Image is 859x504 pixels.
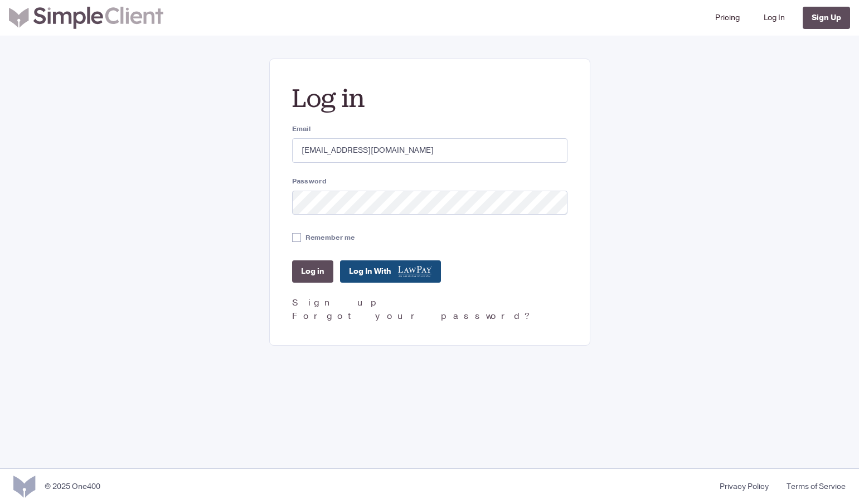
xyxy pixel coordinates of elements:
a: Log In [759,4,789,31]
label: Password [292,176,567,186]
label: Email [292,124,567,134]
a: Terms of Service [778,481,846,492]
a: Forgot your password? [292,310,533,322]
a: Sign up [292,297,383,309]
a: Pricing [711,4,744,31]
a: Privacy Policy [711,481,778,492]
h2: Log in [292,81,567,115]
input: you@example.com [292,138,567,163]
a: Log In With [340,260,441,283]
a: Sign Up [803,7,850,29]
div: © 2025 One400 [45,481,100,492]
label: Remember me [305,232,355,243]
input: Log in [292,260,333,283]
